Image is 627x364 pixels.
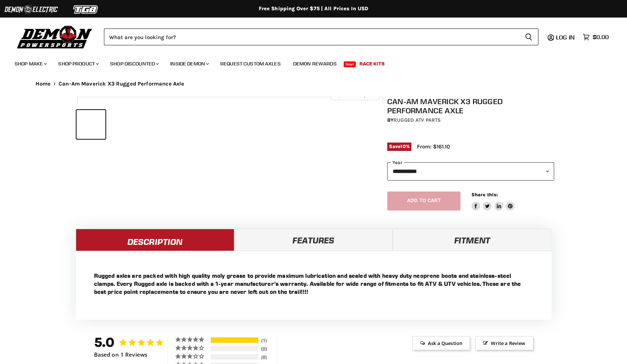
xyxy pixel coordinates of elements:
a: Features [234,229,393,251]
a: Inside Demon [165,56,213,71]
a: Race Kits [354,56,390,71]
a: Fitment [393,229,551,251]
span: New! [344,61,356,67]
a: Demon Rewards [288,56,342,71]
a: Description [76,229,234,251]
div: Free Shipping Over $75 | All Prices In USD [21,5,607,12]
div: 100% [211,337,258,343]
button: Search [519,29,538,45]
img: Demon Electric Logo 2 [4,3,59,16]
button: Can-Am Maverick X3 Rugged Performance Axle thumbnail [139,110,168,139]
select: year [387,162,554,180]
h1: Can-Am Maverick X3 Rugged Performance Axle [387,97,554,115]
div: by [387,116,554,124]
a: Rugged ATV Parts [393,117,441,123]
button: Can-Am Maverick X3 Rugged Performance Axle thumbnail [170,110,199,139]
span: From: $161.10 [417,143,450,150]
input: Search [104,29,519,45]
p: Rugged axles are packed with high quality moly grease to provide maximum lubrication and sealed w... [94,272,533,296]
ul: Main menu [9,53,607,71]
a: Shop Product [53,56,103,71]
span: Click to expand [335,92,375,98]
button: Can-Am Maverick X3 Rugged Performance Axle thumbnail [201,110,230,139]
span: $0.00 [593,34,609,41]
span: Save % [387,143,411,151]
a: Request Custom Axles [215,56,286,71]
span: Log in [556,34,575,41]
a: Shop Make [9,56,51,71]
a: $0.00 [579,32,612,42]
div: 5-Star Ratings [211,337,258,343]
aside: Share this: [471,192,515,211]
span: Ask a Question [413,336,470,350]
strong: 5.0 [94,334,115,350]
span: Can-Am Maverick X3 Rugged Performance Axle [59,81,184,87]
div: 5 ★ [175,336,210,342]
img: TGB Logo 2 [59,3,113,16]
button: Can-Am Maverick X3 Rugged Performance Axle thumbnail [76,110,105,139]
button: Can-Am Maverick X3 Rugged Performance Axle thumbnail [232,110,261,139]
a: Log in [553,34,579,41]
a: Home [36,81,51,87]
div: 1 [260,337,275,344]
nav: Breadcrumbs [21,81,607,87]
a: Shop Discounted [105,56,163,71]
span: Write a Review [475,336,533,350]
span: 10 [400,144,406,149]
img: Demon Powersports [15,24,95,50]
button: Can-Am Maverick X3 Rugged Performance Axle thumbnail [108,110,137,139]
span: Based on 1 Reviews [94,352,148,358]
span: Share this: [471,192,498,197]
form: Product [104,29,538,45]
